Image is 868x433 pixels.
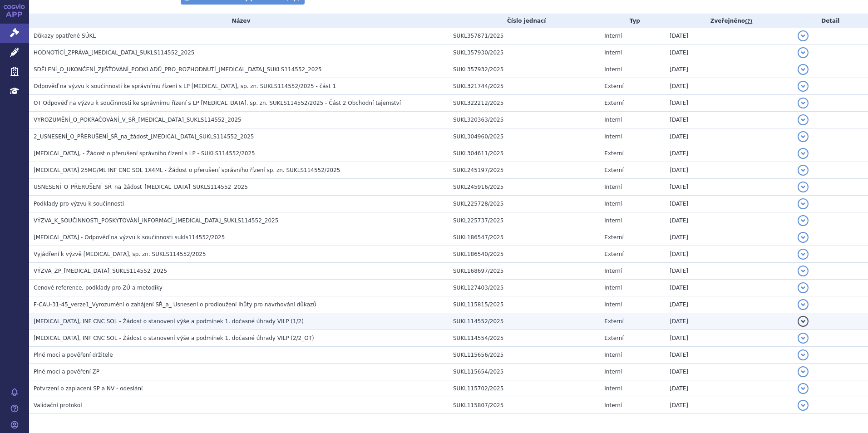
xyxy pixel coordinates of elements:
td: [DATE] [665,196,793,212]
button: detail [798,383,809,394]
span: KEYTRUDA 25MG/ML INF CNC SOL 1X4ML - Žádost o přerušení správního řízení sp. zn. SUKLS114552/2025 [34,167,340,173]
span: Externí [604,167,623,173]
button: detail [798,400,809,411]
span: Validační protokol [34,402,82,408]
td: SUKL186547/2025 [449,229,600,246]
td: SUKL115702/2025 [449,380,600,397]
span: Externí [604,251,623,257]
td: [DATE] [665,313,793,330]
td: [DATE] [665,78,793,95]
td: SUKL304960/2025 [449,128,600,145]
span: OT Odpověď na výzvu k součinnosti ke správnímu řízení s LP Keytruda, sp. zn. SUKLS114552/2025 - Č... [34,100,401,106]
span: Důkazy opatřené SÚKL [34,33,96,39]
span: Interní [604,369,622,375]
td: SUKL168697/2025 [449,263,600,280]
td: [DATE] [665,212,793,229]
button: detail [798,47,809,58]
th: Typ [600,14,665,28]
button: detail [798,98,809,108]
span: Interní [604,385,622,392]
span: KEYTRUDA, INF CNC SOL - Žádost o stanovení výše a podmínek 1. dočasné úhrady VILP (1/2) [34,318,304,325]
span: F-CAU-31-45_verze1_Vyrozumění o zahájení SŘ_a_ Usnesení o prodloužení lhůty pro navrhování důkazů [34,301,316,308]
span: Externí [604,318,623,325]
th: Číslo jednací [449,14,600,28]
td: SUKL115807/2025 [449,397,600,414]
span: Interní [604,402,622,408]
button: detail [798,333,809,344]
td: SUKL115654/2025 [449,364,600,380]
td: SUKL225728/2025 [449,196,600,212]
td: SUKL127403/2025 [449,280,600,296]
span: Interní [604,133,622,140]
td: SUKL357871/2025 [449,28,600,44]
button: detail [798,249,809,260]
span: Interní [604,301,622,308]
td: SUKL304611/2025 [449,145,600,162]
span: KEYTRUDA, INF CNC SOL - Žádost o stanovení výše a podmínek 1. dočasné úhrady VILP (2/2_OT) [34,335,314,341]
td: [DATE] [665,179,793,196]
td: [DATE] [665,397,793,414]
span: 2_USNESENÍ_O_PŘERUŠENÍ_SŘ_na_žádost_KEYTRUDA_SUKLS114552_2025 [34,133,254,140]
span: Externí [604,234,623,241]
td: SUKL245197/2025 [449,162,600,179]
th: Název [29,14,449,28]
button: detail [798,148,809,159]
td: [DATE] [665,162,793,179]
span: Interní [604,117,622,123]
abbr: (?) [745,18,752,25]
span: KEYTRUDA - Odpověď na výzvu k součinnosti sukls114552/2025 [34,234,225,241]
span: VÝZVA_ZP_KEYTRUDA_SUKLS114552_2025 [34,268,167,274]
span: Interní [604,66,622,73]
span: Vyjádření k výzvě KEYTRUDA, sp. zn. SUKLS114552/2025 [34,251,206,257]
button: detail [798,266,809,276]
span: SDĚLENÍ_O_UKONČENÍ_ZJIŠŤOVÁNÍ_PODKLADŮ_PRO_ROZHODNUTÍ_KEYTRUDA_SUKLS114552_2025 [34,66,322,73]
th: Detail [793,14,868,28]
td: SUKL115656/2025 [449,347,600,364]
span: Externí [604,100,623,106]
td: [DATE] [665,112,793,128]
button: detail [798,349,809,360]
span: Interní [604,201,622,207]
span: Plné moci a pověření držitele [34,352,113,358]
button: detail [798,182,809,192]
span: Interní [604,352,622,358]
span: Externí [604,335,623,341]
td: [DATE] [665,330,793,347]
td: [DATE] [665,380,793,397]
button: detail [798,81,809,92]
span: Potvrzení o zaplacení SP a NV - odeslání [34,385,143,392]
span: USNESENÍ_O_PŘERUŠENÍ_SŘ_na_žádost_KEYTRUDA_SUKLS114552_2025 [34,184,248,190]
span: HODNOTÍCÍ_ZPRÁVA_KEYTRUDA_SUKLS114552_2025 [34,49,195,56]
td: [DATE] [665,128,793,145]
td: [DATE] [665,61,793,78]
span: VÝZVA_K_SOUČINNOSTI_POSKYTOVÁNÍ_INFORMACÍ_KEYTRUDA_SUKLS114552_2025 [34,217,278,224]
button: detail [798,64,809,75]
td: [DATE] [665,280,793,296]
span: Podklady pro výzvu k součinnosti [34,201,124,207]
button: detail [798,30,809,41]
button: detail [798,114,809,125]
button: detail [798,131,809,142]
span: Plné moci a pověření ZP [34,369,99,375]
td: SUKL320363/2025 [449,112,600,128]
span: Cenové reference, podklady pro ZÚ a metodiky [34,285,163,291]
td: SUKL321744/2025 [449,78,600,95]
td: SUKL114554/2025 [449,330,600,347]
td: SUKL357932/2025 [449,61,600,78]
span: Interní [604,268,622,274]
td: [DATE] [665,347,793,364]
span: KEYTRUDA, - Žádost o přerušení správního řízení s LP - SUKLS114552/2025 [34,150,255,157]
span: Interní [604,285,622,291]
button: detail [798,198,809,209]
button: detail [798,282,809,293]
th: Zveřejněno [665,14,793,28]
span: Externí [604,150,623,157]
td: SUKL115815/2025 [449,296,600,313]
button: detail [798,165,809,176]
button: detail [798,232,809,243]
span: Externí [604,83,623,89]
button: detail [798,366,809,377]
td: SUKL225737/2025 [449,212,600,229]
td: SUKL322212/2025 [449,95,600,112]
td: [DATE] [665,44,793,61]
